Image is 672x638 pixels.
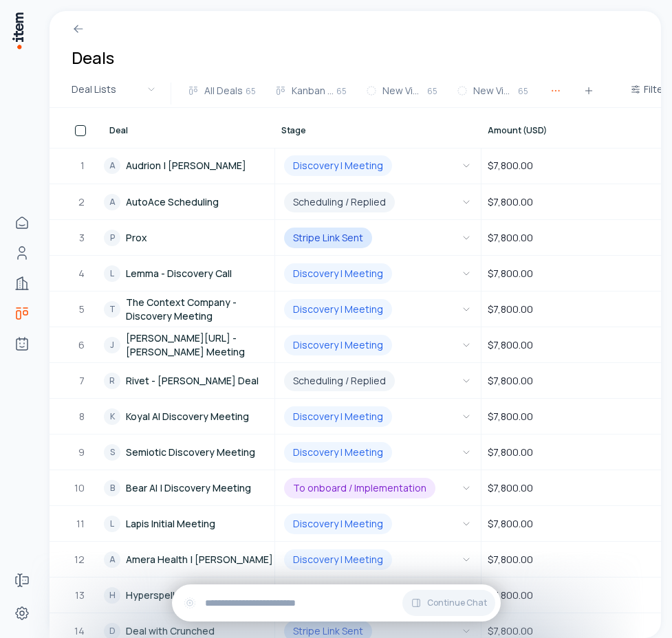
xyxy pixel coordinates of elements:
div: L [104,265,120,282]
span: $7,800.00 [488,445,533,459]
a: Settings [8,599,36,627]
div: S [104,444,120,461]
div: P [104,230,120,246]
a: TThe Context Company - Discovery Meeting [104,292,274,326]
span: 4 [78,267,86,280]
div: B [104,480,120,496]
span: $7,800.00 [488,374,533,388]
span: 11 [76,517,86,531]
span: $7,800.00 [488,553,533,566]
span: $7,800.00 [488,588,533,602]
a: J[PERSON_NAME][URL] - [PERSON_NAME] Meeting [104,328,274,362]
span: 65 [427,85,437,97]
div: R [104,373,120,389]
a: RRivet - [PERSON_NAME] Deal [104,364,274,397]
button: Kanban Board65 [270,82,355,107]
span: 12 [74,553,86,566]
span: New View 2 [473,84,515,98]
div: Continue Chat [172,584,501,621]
img: Item Brain Logo [11,11,25,50]
span: $7,800.00 [488,159,533,173]
div: L [104,516,120,532]
span: 65 [336,85,347,97]
a: LLapis Initial Meeting [104,507,274,540]
a: LLemma - Discovery Call [104,256,274,290]
span: 5 [79,302,86,316]
span: 2 [78,195,86,209]
div: H [104,587,120,604]
a: KKoyal AI Discovery Meeting [104,399,274,433]
button: Filter [625,81,672,106]
div: A [104,551,120,568]
span: 6 [78,338,86,352]
span: 7 [79,374,86,388]
span: All Deals [204,84,243,98]
span: Stage [281,125,306,136]
button: Continue Chat [402,590,495,616]
button: New View65 [360,82,446,107]
span: Continue Chat [427,597,487,608]
span: Kanban Board [292,84,334,98]
span: Deal [109,125,128,136]
button: All Deals65 [182,82,264,107]
div: K [104,408,120,425]
a: Home [8,209,36,236]
a: Forms [8,566,36,594]
a: AAutoAce Scheduling [104,185,274,219]
div: A [104,157,120,174]
a: Contacts [8,239,36,267]
a: SSemiotic Discovery Meeting [104,435,274,469]
span: 8 [79,410,86,423]
button: New View 265 [451,82,536,107]
span: $7,800.00 [488,410,533,423]
span: 3 [79,231,86,245]
a: Agents [8,330,36,357]
span: 13 [75,588,86,602]
span: 14 [74,624,86,638]
span: Filter [644,82,666,96]
a: PProx [104,221,274,254]
a: deals [8,300,36,327]
span: $7,800.00 [488,195,533,209]
span: New View [382,84,424,98]
span: 65 [518,85,528,97]
span: $7,800.00 [488,267,533,280]
span: Amount (USD) [488,125,547,136]
div: T [104,301,120,318]
a: AAmera Health | [PERSON_NAME] [104,542,274,576]
span: $7,800.00 [488,624,533,638]
a: HHyperspell | [PERSON_NAME] [104,578,274,612]
span: $7,800.00 [488,338,533,352]
span: 9 [78,445,86,459]
span: $7,800.00 [488,517,533,531]
div: A [104,194,120,210]
span: $7,800.00 [488,231,533,245]
span: 1 [80,159,86,173]
a: Companies [8,269,36,297]
a: BBear AI | Discovery Meeting [104,471,274,505]
span: 65 [246,85,256,97]
h1: Deals [72,47,114,69]
a: AAudrion | [PERSON_NAME] [104,148,274,183]
span: $7,800.00 [488,302,533,316]
span: $7,800.00 [488,481,533,495]
div: J [104,337,120,353]
span: 10 [74,481,86,495]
